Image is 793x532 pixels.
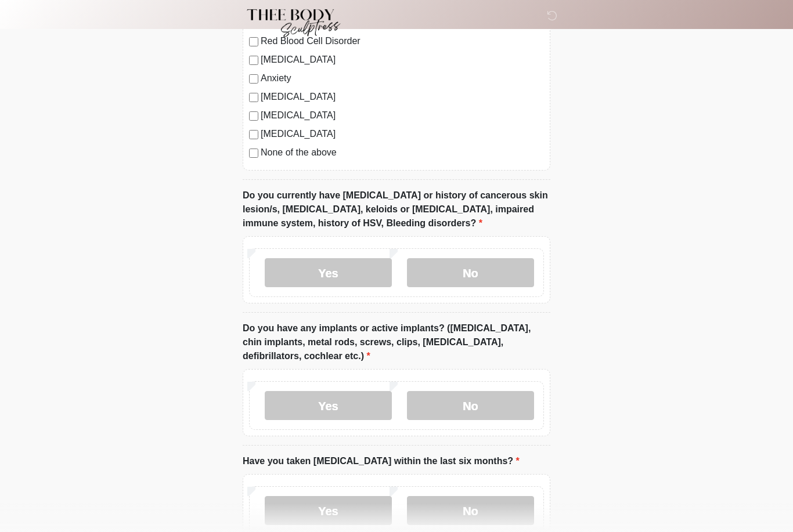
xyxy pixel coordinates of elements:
label: No [407,258,534,287]
input: [MEDICAL_DATA] [249,111,258,121]
label: No [407,391,534,420]
label: [MEDICAL_DATA] [261,127,544,141]
label: Do you currently have [MEDICAL_DATA] or history of cancerous skin lesion/s, [MEDICAL_DATA], keloi... [243,189,550,230]
label: [MEDICAL_DATA] [261,53,544,67]
input: [MEDICAL_DATA] [249,130,258,139]
input: [MEDICAL_DATA] [249,56,258,65]
label: Have you taken [MEDICAL_DATA] within the last six months? [243,454,520,468]
label: Anxiety [261,71,544,85]
img: Thee Body Sculptress Logo [231,9,350,38]
input: [MEDICAL_DATA] [249,93,258,102]
input: Anxiety [249,74,258,84]
label: [MEDICAL_DATA] [261,108,544,122]
label: Yes [265,391,392,420]
input: None of the above [249,149,258,158]
label: [MEDICAL_DATA] [261,90,544,104]
label: Yes [265,258,392,287]
label: No [407,496,534,525]
label: None of the above [261,146,544,160]
label: Do you have any implants or active implants? ([MEDICAL_DATA], chin implants, metal rods, screws, ... [243,321,550,363]
label: Yes [265,496,392,525]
